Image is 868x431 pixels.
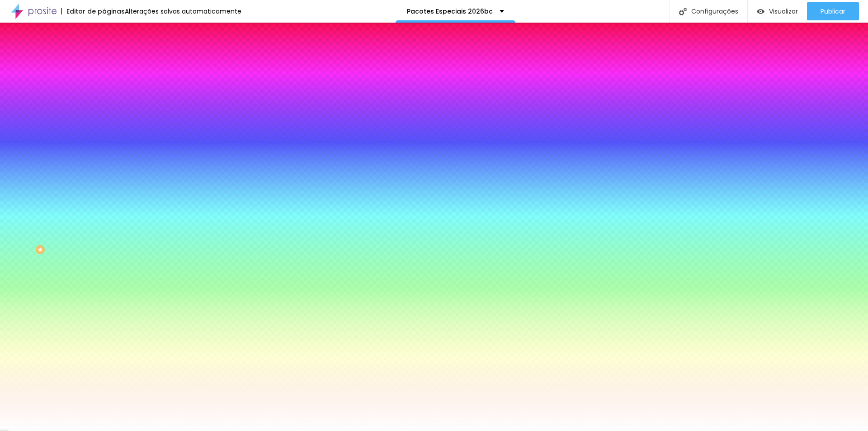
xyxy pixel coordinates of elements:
[807,2,859,20] button: Publicar
[769,8,798,15] span: Visualizar
[407,8,493,14] p: Pacotes Especiais 2026bc
[679,8,687,15] img: Icone
[125,8,241,14] div: Alterações salvas automaticamente
[748,2,807,20] button: Visualizar
[821,8,845,15] span: Publicar
[61,8,125,14] div: Editor de páginas
[757,8,764,15] img: view-1.svg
